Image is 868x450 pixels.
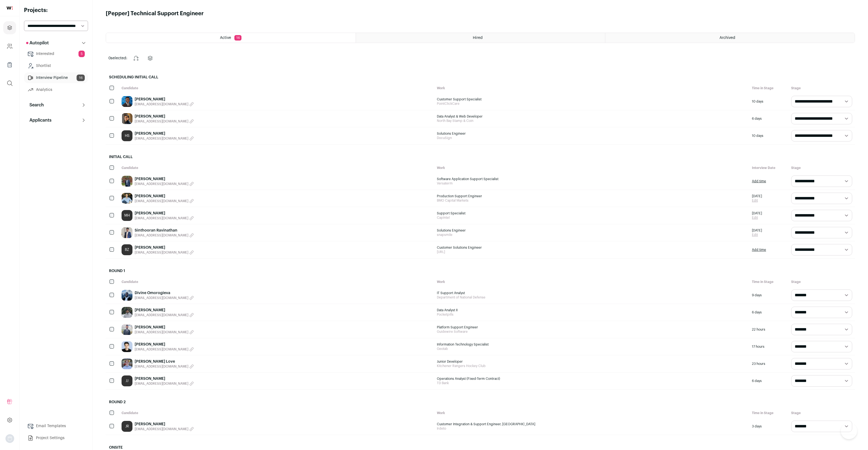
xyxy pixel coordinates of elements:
span: Production Support Engineer [437,194,747,198]
div: 10 days [749,127,788,144]
h1: [Pepper] Technical Support Engineer [106,10,204,17]
div: Candidate [119,277,434,287]
span: [EMAIL_ADDRESS][DOMAIN_NAME] [135,330,188,334]
a: Project Settings [24,433,88,443]
button: [EMAIL_ADDRESS][DOMAIN_NAME] [135,381,194,386]
span: 16 [77,75,85,81]
div: JJ [122,375,132,386]
img: f5c562ada07900bbfba070095802eb14de938c648a39f2768e216d6d9b7872c1.jpg [122,193,132,204]
div: 22 hours [749,321,788,338]
button: [EMAIL_ADDRESS][DOMAIN_NAME] [135,330,194,334]
button: [EMAIL_ADDRESS][DOMAIN_NAME] [135,136,194,141]
span: TD Bank [437,381,747,385]
span: Versaterm [437,181,747,186]
span: [EMAIL_ADDRESS][DOMAIN_NAME] [135,250,188,255]
a: Analytics [24,84,88,95]
img: d462e36b89d741590a7b2b086fac2dfa7592e005d47afd674853fa82ff350ca9.jpg [122,290,132,301]
span: Customer Integration & Support Engineer, [GEOGRAPHIC_DATA] [437,422,747,426]
span: Data Analyst II [437,308,747,312]
h2: Projects: [24,7,88,14]
div: Stage [788,277,855,287]
a: [PERSON_NAME] [135,245,194,250]
span: [EMAIL_ADDRESS][DOMAIN_NAME] [135,119,188,124]
div: Candidate [119,163,434,173]
div: Candidate [119,408,434,418]
div: Interview Date [749,163,788,173]
button: [EMAIL_ADDRESS][DOMAIN_NAME] [135,347,194,352]
button: [EMAIL_ADDRESS][DOMAIN_NAME] [135,250,194,255]
a: [PERSON_NAME] [135,307,194,313]
div: 6 days [749,372,788,389]
span: 5 [78,51,85,57]
div: Work [434,83,749,93]
span: Solutions Engineer [437,131,747,136]
span: [EMAIL_ADDRESS][DOMAIN_NAME] [135,136,188,141]
a: Divine Omorogieva [135,290,194,296]
div: 10 days [749,93,788,110]
span: PointClickCare [437,101,747,106]
span: [EMAIL_ADDRESS][DOMAIN_NAME] [135,427,188,431]
a: Interview Pipeline16 [24,72,88,83]
span: Data Analyst & Web Developer [437,114,747,119]
span: CapIntel [437,215,747,220]
a: [PERSON_NAME] [135,376,194,381]
div: BZ [122,244,132,255]
button: [EMAIL_ADDRESS][DOMAIN_NAME] [135,119,194,124]
a: [PERSON_NAME] [135,325,194,330]
h2: Round 1 [106,265,855,277]
span: 0 [108,56,111,60]
a: [PERSON_NAME] [135,131,194,136]
span: Pocketpills [437,312,747,317]
span: Information Technology Specialist [437,342,747,347]
div: Candidate [119,83,434,93]
span: Solutions Engineer [437,228,747,233]
img: 37726d9d10fa6b09945aacb27ec9a3fe0a5051c47880cd21b5a67f37dd4fe7f6.jpg [122,176,132,187]
a: [PERSON_NAME] Love [135,359,194,364]
span: [EMAIL_ADDRESS][DOMAIN_NAME] [135,364,188,369]
img: 51bbe588d67d82df06304658d6ed111f83e2671facc91c921276c80c295c2cba.jpg [122,307,132,318]
div: Stage [788,408,855,418]
a: [PERSON_NAME] [135,97,194,102]
a: Edit [752,198,762,203]
a: HS [122,130,132,141]
span: [DATE] [752,194,762,198]
span: [EMAIL_ADDRESS][DOMAIN_NAME] [135,347,188,352]
span: [URL] [437,250,747,254]
a: Company and ATS Settings [3,40,16,53]
a: Archived [605,33,855,43]
span: IT Support Analyst [437,291,747,295]
h2: Scheduling Initial Call [106,71,855,83]
a: Sinthooran Ravinathan [135,228,194,233]
span: Support Specialist [437,211,747,215]
span: Customer Support Specialist [437,97,747,101]
a: [PERSON_NAME] [135,193,194,199]
span: [EMAIL_ADDRESS][DOMAIN_NAME] [135,381,188,386]
a: Shortlist [24,60,88,71]
button: [EMAIL_ADDRESS][DOMAIN_NAME] [135,233,194,238]
span: Junior Developer [437,359,747,364]
div: Work [434,277,749,287]
span: snapsmile [437,233,747,237]
button: Change stage [129,52,143,65]
img: c67dcf457b4bae90de926857248700d70fa1222da0fb9a663946051a82e0db9a.jpg [122,341,132,352]
span: [EMAIL_ADDRESS][DOMAIN_NAME] [135,296,188,300]
button: Search [24,100,88,110]
a: Edit [752,233,762,237]
button: Open dropdown [5,434,14,443]
span: Department of National Defense [437,295,747,300]
a: Email Templates [24,421,88,431]
span: [EMAIL_ADDRESS][DOMAIN_NAME] [135,313,188,317]
a: [PERSON_NAME] [135,176,194,182]
span: [EMAIL_ADDRESS][DOMAIN_NAME] [135,182,188,186]
span: [DATE] [752,211,762,215]
div: Work [434,163,749,173]
p: Search [26,102,44,108]
a: Projects [3,21,16,34]
a: Interested5 [24,48,88,59]
a: JR [122,421,132,432]
a: Hired [356,33,605,43]
span: Customer Solutions Engineer [437,245,747,250]
div: Time in Stage [749,83,788,93]
span: [EMAIL_ADDRESS][DOMAIN_NAME] [135,102,188,106]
